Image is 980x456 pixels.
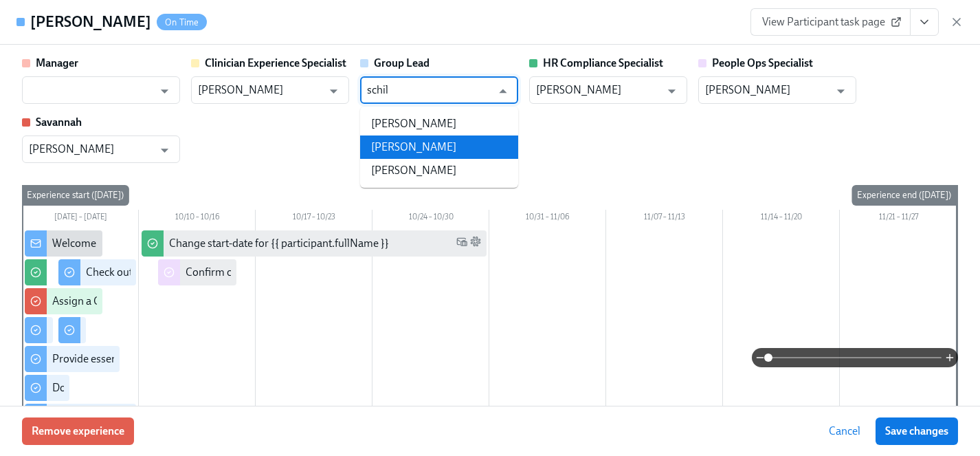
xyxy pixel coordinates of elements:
[323,80,344,102] button: Open
[169,236,389,251] div: Change start-date for {{ participant.fullName }}
[830,80,851,102] button: Open
[492,80,513,102] button: Close
[661,80,682,102] button: Open
[456,236,467,252] span: Work Email
[157,17,207,28] span: On Time
[32,424,124,438] span: Remove experience
[52,380,223,395] div: Do your background check in Checkr
[489,210,606,228] div: 10/31 – 11/06
[30,12,151,32] h4: [PERSON_NAME]
[374,56,430,69] strong: Group Lead
[712,56,813,69] strong: People Ops Specialist
[885,424,948,438] span: Save changes
[154,140,175,161] button: Open
[36,56,78,69] strong: Manager
[750,8,911,36] a: View Participant task page
[840,210,957,228] div: 11/21 – 11/27
[360,135,518,159] li: [PERSON_NAME]
[543,56,663,69] strong: HR Compliance Specialist
[360,112,518,135] li: [PERSON_NAME]
[22,417,134,445] button: Remove experience
[606,210,723,228] div: 11/07 – 11/13
[819,417,870,445] button: Cancel
[154,80,175,102] button: Open
[876,417,958,445] button: Save changes
[851,185,957,206] div: Experience end ([DATE])
[186,265,331,280] div: Confirm cleared by People Ops
[52,236,311,251] div: Welcome from the Charlie Health Compliance Team 👋
[762,15,899,29] span: View Participant task page
[22,210,139,228] div: [DATE] – [DATE]
[360,159,518,182] li: [PERSON_NAME]
[86,265,283,280] div: Check out our recommended laptop specs
[910,8,939,36] button: View task page
[52,294,597,309] div: Assign a Clinician Experience Specialist for {{ participant.fullName }} (start-date {{ participan...
[21,185,129,206] div: Experience start ([DATE])
[139,210,256,228] div: 10/10 – 10/16
[372,210,489,228] div: 10/24 – 10/30
[829,424,860,438] span: Cancel
[723,210,840,228] div: 11/14 – 11/20
[36,116,82,129] strong: Savannah
[256,210,372,228] div: 10/17 – 10/23
[470,236,481,252] span: Slack
[205,56,346,69] strong: Clinician Experience Specialist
